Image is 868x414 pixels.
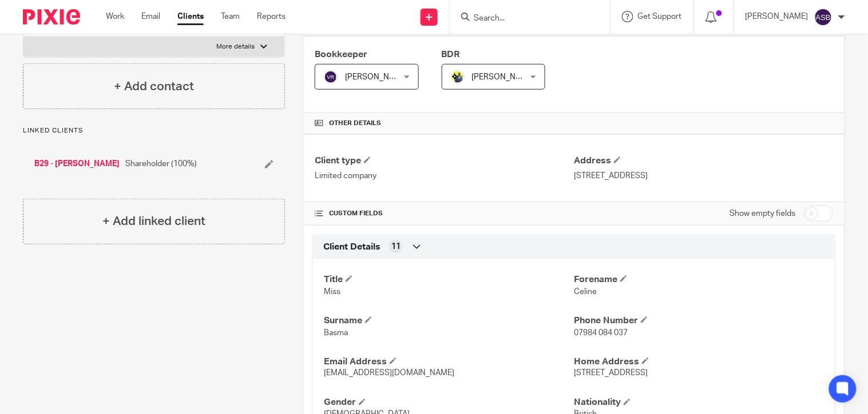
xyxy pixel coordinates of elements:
h4: Forename [574,274,824,286]
span: Miss [324,288,340,296]
img: svg%3E [324,70,338,84]
h4: Client type [315,155,574,167]
span: Celine [574,288,597,296]
span: [PERSON_NAME] [345,73,408,81]
h4: + Add contact [114,78,194,95]
span: Get Support [638,13,682,21]
h4: Address [574,155,833,167]
a: Reports [257,11,286,22]
h4: Phone Number [574,315,824,327]
span: Client Details [323,241,381,253]
span: Other details [329,119,381,128]
a: B29 - [PERSON_NAME] [34,158,120,170]
h4: Gender [324,397,574,409]
label: Show empty fields [730,208,796,219]
span: Shareholder (100%) [125,158,197,170]
a: Email [141,11,160,22]
img: Dennis-Starbridge.jpg [451,70,465,84]
a: Work [106,11,124,22]
span: 07984 084 037 [574,329,628,337]
a: Clients [177,11,204,22]
h4: Email Address [324,356,574,368]
a: Team [221,11,240,22]
span: [STREET_ADDRESS] [574,369,648,377]
span: Basma [324,329,348,337]
p: Linked clients [23,126,285,135]
h4: + Add linked client [102,212,205,230]
h4: CUSTOM FIELDS [315,209,574,218]
span: 11 [391,241,401,252]
h4: Surname [324,315,574,327]
h4: Nationality [574,397,824,409]
img: svg%3E [814,8,833,26]
span: Bookkeeper [315,50,367,59]
p: [PERSON_NAME] [746,11,808,22]
h4: Title [324,274,574,286]
p: More details [216,42,255,51]
p: [STREET_ADDRESS] [574,170,833,182]
span: [EMAIL_ADDRESS][DOMAIN_NAME] [324,369,454,377]
p: Limited company [315,170,574,182]
h4: Home Address [574,356,824,368]
span: [PERSON_NAME] [472,73,535,81]
span: BDR [442,50,460,59]
input: Search [473,14,576,24]
img: Pixie [23,9,80,25]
